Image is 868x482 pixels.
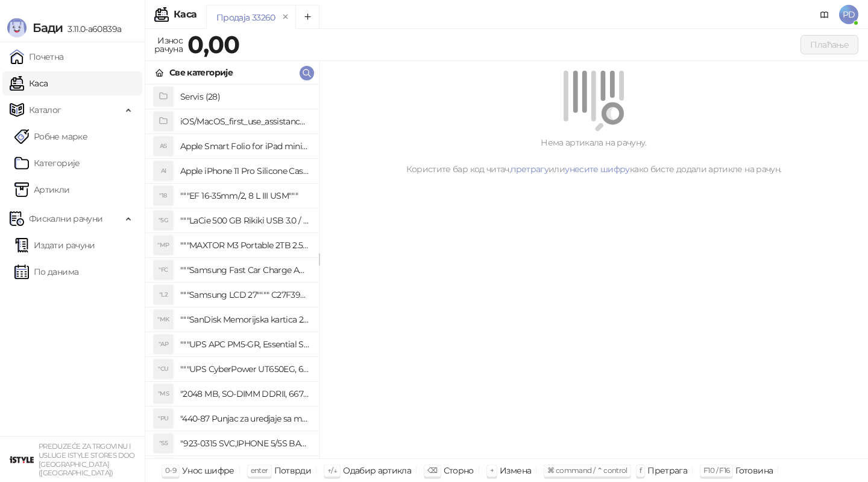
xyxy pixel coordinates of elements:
a: Категорије [14,151,80,175]
h4: Apple Smart Folio for iPad mini (A17 Pro) - Sage [180,137,309,156]
a: Документација [815,5,834,24]
div: Сторно [444,463,474,478]
a: Каса [10,71,48,95]
a: унесите шифру [565,164,630,175]
span: PD [839,5,858,24]
a: Почетна [10,45,64,69]
div: "S5 [154,434,173,453]
a: Робне марке [14,124,87,149]
img: Logo [7,18,27,37]
div: AS [154,137,173,156]
h4: """EF 16-35mm/2, 8 L III USM""" [180,186,309,205]
strong: 0,00 [187,30,239,59]
h4: """MAXTOR M3 Portable 2TB 2.5"""" crni eksterni hard disk HX-M201TCB/GM""" [180,236,309,255]
button: remove [278,12,294,22]
div: "MK [154,310,173,329]
span: Каталог [29,98,61,122]
h4: """LaCie 500 GB Rikiki USB 3.0 / Ultra Compact & Resistant aluminum / USB 3.0 / 2.5""""""" [180,211,309,230]
span: + [490,466,494,475]
div: Све категорије [169,66,233,79]
div: "MS [154,384,173,403]
div: Претрага [647,463,687,478]
div: "18 [154,186,173,205]
h4: Servis (28) [180,87,309,106]
div: grid [145,85,319,458]
span: Бади [33,21,63,35]
h4: """UPS APC PM5-GR, Essential Surge Arrest,5 utic_nica""" [180,335,309,354]
span: Фискални рачуни [29,207,102,231]
h4: "440-87 Punjac za uredjaje sa micro USB portom 4/1, Stand." [180,409,309,428]
img: 64x64-companyLogo-77b92cf4-9946-4f36-9751-bf7bb5fd2c7d.png [10,448,34,472]
h4: """SanDisk Memorijska kartica 256GB microSDXC sa SD adapterom SDSQXA1-256G-GN6MA - Extreme PLUS, ... [180,310,309,329]
div: Износ рачуна [152,33,185,57]
span: f [640,466,641,475]
a: Издати рачуни [14,233,95,257]
div: Нема артикала на рачуну. Користите бар код читач, или како бисте додали артикле на рачун. [334,136,854,176]
button: Add tab [295,5,319,29]
h4: """UPS CyberPower UT650EG, 650VA/360W , line-int., s_uko, desktop""" [180,359,309,379]
h4: """Samsung LCD 27"""" C27F390FHUXEN""" [180,285,309,304]
h4: Apple iPhone 11 Pro Silicone Case - Black [180,161,309,181]
div: "5G [154,211,173,230]
div: "MP [154,236,173,255]
button: Плаћање [800,35,858,54]
h4: iOS/MacOS_first_use_assistance (4) [180,112,309,131]
div: AI [154,161,173,181]
div: "AP [154,335,173,354]
span: F10 / F16 [703,466,729,475]
span: enter [251,466,268,475]
h4: """Samsung Fast Car Charge Adapter, brzi auto punja_, boja crna""" [180,260,309,280]
div: "L2 [154,285,173,304]
span: ⌘ command / ⌃ control [547,466,627,475]
span: 0-9 [165,466,176,475]
h4: "923-0315 SVC,IPHONE 5/5S BATTERY REMOVAL TRAY Držač za iPhone sa kojim se otvara display [180,434,309,453]
div: "FC [154,260,173,280]
div: Потврди [274,463,312,478]
h4: "2048 MB, SO-DIMM DDRII, 667 MHz, Napajanje 1,8 0,1 V, Latencija CL5" [180,384,309,403]
div: Измена [500,463,531,478]
span: ⌫ [427,466,437,475]
small: PREDUZEĆE ZA TRGOVINU I USLUGE ISTYLE STORES DOO [GEOGRAPHIC_DATA] ([GEOGRAPHIC_DATA]) [39,442,135,477]
a: претрагу [511,164,549,175]
a: ArtikliАртикли [14,178,70,202]
div: Готовина [735,463,773,478]
div: Одабир артикла [343,463,411,478]
div: "PU [154,409,173,428]
span: ↑/↓ [327,466,337,475]
span: 3.11.0-a60839a [63,24,121,34]
div: Унос шифре [182,463,234,478]
div: Каса [174,10,197,19]
div: "CU [154,359,173,379]
a: По данима [14,260,78,284]
div: Продаја 33260 [216,11,275,24]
